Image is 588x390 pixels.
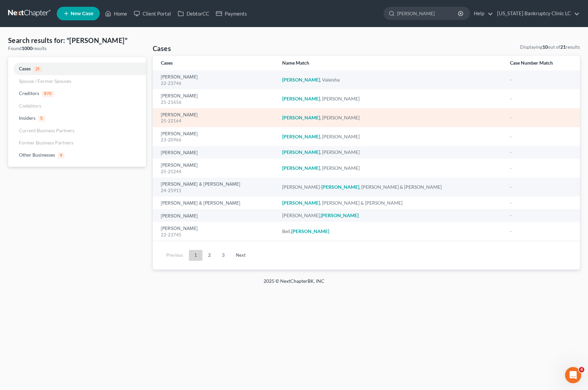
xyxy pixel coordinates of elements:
[282,95,499,102] div: , [PERSON_NAME]
[153,44,171,53] h4: Cases
[565,367,581,383] iframe: Intercom live chat
[510,114,572,121] div: -
[174,7,213,20] a: DebtorCC
[291,228,329,234] em: [PERSON_NAME]
[22,45,32,51] strong: 1000
[542,44,548,50] strong: 10
[321,184,359,190] em: [PERSON_NAME]
[71,11,93,16] span: New Case
[161,118,271,124] div: 25-22164
[321,212,359,218] em: [PERSON_NAME]
[282,200,320,206] em: [PERSON_NAME]
[161,137,271,143] div: 23-20966
[282,76,499,83] div: , Valeisha
[101,278,487,290] div: 2025 © NextChapterBK, INC
[505,56,580,70] th: Case Number Match
[282,165,499,171] div: , [PERSON_NAME]
[33,66,42,72] span: 21
[42,91,54,97] span: 970
[510,212,572,219] div: -
[8,149,146,161] a: Other Businesses4
[560,44,566,50] strong: 21
[8,137,146,149] a: Former Business Partners
[58,153,65,159] span: 4
[277,56,504,70] th: Name Match
[510,149,572,156] div: -
[494,7,580,20] a: [US_STATE] Bankruptcy Clinic LC
[19,66,31,71] span: Cases
[510,165,572,171] div: -
[8,75,146,87] a: Spouse / Former Spouses
[282,165,320,171] em: [PERSON_NAME]
[230,250,251,261] a: Next
[8,87,146,100] a: Creditors970
[8,112,146,124] a: Insiders5
[19,103,41,109] span: Codebtors
[282,96,320,101] em: [PERSON_NAME]
[153,56,277,70] th: Cases
[282,133,499,140] div: , [PERSON_NAME]
[19,115,35,121] span: Insiders
[161,226,198,231] a: [PERSON_NAME]
[161,214,198,219] a: [PERSON_NAME]
[19,128,74,133] span: Current Business Partners
[282,149,320,155] em: [PERSON_NAME]
[217,250,230,261] a: 3
[282,149,499,156] div: , [PERSON_NAME]
[102,7,130,20] a: Home
[510,200,572,206] div: -
[161,163,198,168] a: [PERSON_NAME]
[19,140,73,145] span: Former Business Partners
[282,228,499,235] div: Bell,
[161,75,198,79] a: [PERSON_NAME]
[38,116,45,122] span: 5
[161,99,271,106] div: 25-21656
[130,7,174,20] a: Client Portal
[8,124,146,137] a: Current Business Partners
[19,90,39,96] span: Creditors
[161,168,271,175] div: 25-25244
[203,250,216,261] a: 2
[510,184,572,190] div: -
[510,228,572,235] div: -
[8,36,146,45] h4: Search results for: "[PERSON_NAME]"
[470,7,493,20] a: Help
[282,77,320,83] em: [PERSON_NAME]
[397,7,459,20] input: Search by name...
[19,78,71,84] span: Spouse / Former Spouses
[282,114,499,121] div: , [PERSON_NAME]
[520,44,580,50] div: Displaying out of results
[161,187,271,194] div: 24-25911
[161,232,271,238] div: 22-23745
[8,63,146,75] a: Cases21
[161,94,198,98] a: [PERSON_NAME]
[161,201,240,206] a: [PERSON_NAME] & [PERSON_NAME]
[213,7,250,20] a: Payments
[282,184,499,190] div: [PERSON_NAME]- , [PERSON_NAME] & [PERSON_NAME]
[161,151,198,155] a: [PERSON_NAME]
[510,76,572,83] div: -
[161,182,240,187] a: [PERSON_NAME] & [PERSON_NAME]
[282,212,499,219] div: [PERSON_NAME],
[161,132,198,136] a: [PERSON_NAME]
[189,250,202,261] a: 1
[8,45,146,52] div: Found results
[282,200,499,206] div: , [PERSON_NAME] & [PERSON_NAME]
[19,152,55,158] span: Other Businesses
[510,133,572,140] div: -
[161,80,271,87] div: 22-23746
[579,367,584,372] span: 4
[282,115,320,120] em: [PERSON_NAME]
[161,113,198,117] a: [PERSON_NAME]
[8,100,146,112] a: Codebtors
[282,134,320,139] em: [PERSON_NAME]
[510,95,572,102] div: -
